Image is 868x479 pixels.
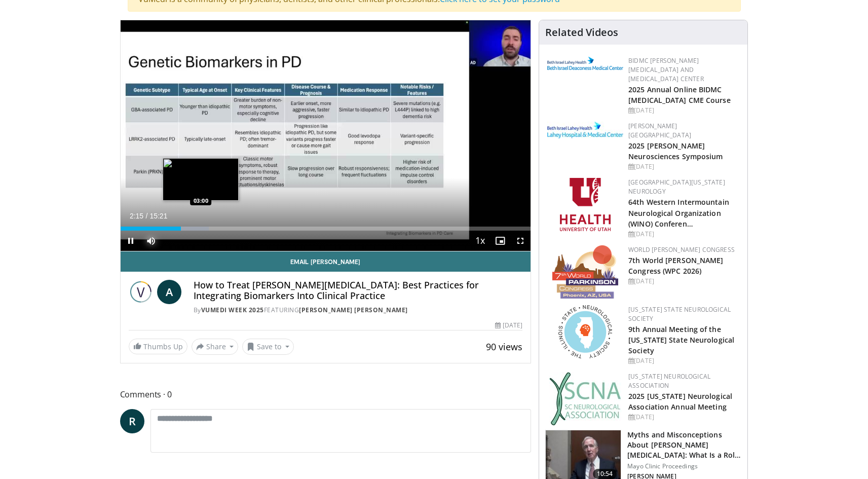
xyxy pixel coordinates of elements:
a: 9th Annual Meeting of the [US_STATE] State Neurological Society [628,324,734,355]
img: b123db18-9392-45ae-ad1d-42c3758a27aa.jpg.150x105_q85_autocrop_double_scale_upscale_version-0.2.jpg [549,372,621,425]
img: Vumedi Week 2025 [129,280,153,304]
a: 64th Western Intermountain Neurological Organization (WINO) Conferen… [628,197,729,228]
video-js: Video Player [121,20,531,251]
h4: How to Treat [PERSON_NAME][MEDICAL_DATA]: Best Practices for Integrating Biomarkers Into Clinical... [194,280,523,302]
button: Playback Rate [470,231,490,251]
img: image.jpeg [163,158,239,201]
a: Thumbs Up [129,339,187,354]
a: BIDMC [PERSON_NAME][MEDICAL_DATA] and [MEDICAL_DATA] Center [628,56,704,83]
div: [DATE] [628,277,739,286]
a: R [120,409,144,433]
div: [DATE] [495,321,522,330]
div: [DATE] [628,162,739,171]
button: Fullscreen [510,231,531,251]
a: 2025 [US_STATE] Neurological Association Annual Meeting [628,391,732,412]
div: [DATE] [628,413,739,422]
span: Comments 0 [120,388,532,401]
img: e7977282-282c-4444-820d-7cc2733560fd.jpg.150x105_q85_autocrop_double_scale_upscale_version-0.2.jpg [547,122,623,138]
a: 2025 [PERSON_NAME] Neurosciences Symposium [628,141,723,161]
a: [GEOGRAPHIC_DATA][US_STATE] Neurology [628,178,725,196]
a: Vumedi Week 2025 [201,306,264,314]
a: 7th World [PERSON_NAME] Congress (WPC 2026) [628,255,723,276]
button: Enable picture-in-picture mode [490,231,510,251]
a: World [PERSON_NAME] Congress [628,245,735,254]
img: 16fe1da8-a9a0-4f15-bd45-1dd1acf19c34.png.150x105_q85_autocrop_double_scale_upscale_version-0.2.png [552,245,618,299]
p: Mayo Clinic Proceedings [627,462,741,470]
span: 10:54 [593,469,617,479]
a: 2025 Annual Online BIDMC [MEDICAL_DATA] CME Course [628,85,731,105]
h3: Myths and Misconceptions About [PERSON_NAME][MEDICAL_DATA]: What Is a Role of … [627,430,741,460]
div: [DATE] [628,230,739,239]
button: Mute [141,231,161,251]
img: 71a8b48c-8850-4916-bbdd-e2f3ccf11ef9.png.150x105_q85_autocrop_double_scale_upscale_version-0.2.png [558,305,612,358]
a: A [157,280,181,304]
button: Share [192,339,239,355]
img: f6362829-b0a3-407d-a044-59546adfd345.png.150x105_q85_autocrop_double_scale_upscale_version-0.2.png [560,178,611,231]
div: [DATE] [628,356,739,365]
img: c96b19ec-a48b-46a9-9095-935f19585444.png.150x105_q85_autocrop_double_scale_upscale_version-0.2.png [547,57,623,70]
button: Save to [242,339,294,355]
span: 15:21 [149,212,167,220]
a: [US_STATE] State Neurological Society [628,305,731,323]
div: Progress Bar [121,227,531,231]
div: By FEATURING [194,306,523,315]
span: 90 views [486,341,522,353]
a: [PERSON_NAME] [PERSON_NAME] [299,306,408,314]
span: / [146,212,148,220]
div: [DATE] [628,106,739,115]
a: Email [PERSON_NAME] [121,251,531,272]
h4: Related Videos [545,26,618,39]
a: [US_STATE] Neurological Association [628,372,710,390]
a: [PERSON_NAME][GEOGRAPHIC_DATA] [628,122,691,139]
span: 2:15 [130,212,143,220]
button: Pause [121,231,141,251]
